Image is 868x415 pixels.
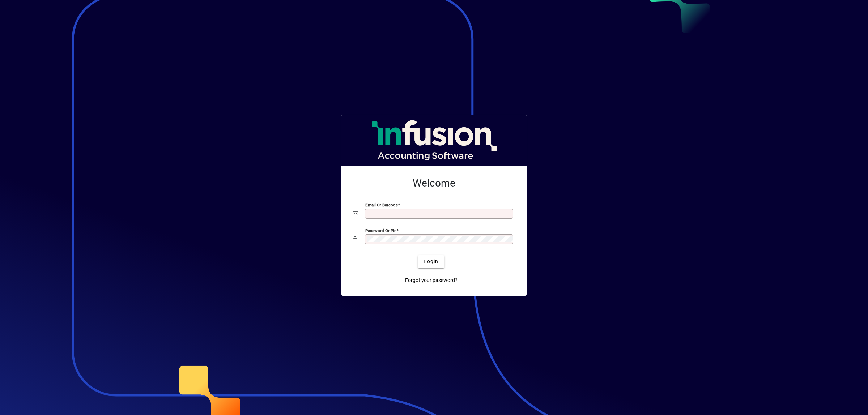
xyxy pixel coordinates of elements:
h2: Welcome [353,177,515,189]
a: Forgot your password? [402,274,460,287]
span: Login [424,258,438,265]
span: Forgot your password? [405,277,458,284]
mat-label: Email or Barcode [365,202,398,207]
button: Login [418,255,444,268]
mat-label: Password or Pin [365,228,396,233]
